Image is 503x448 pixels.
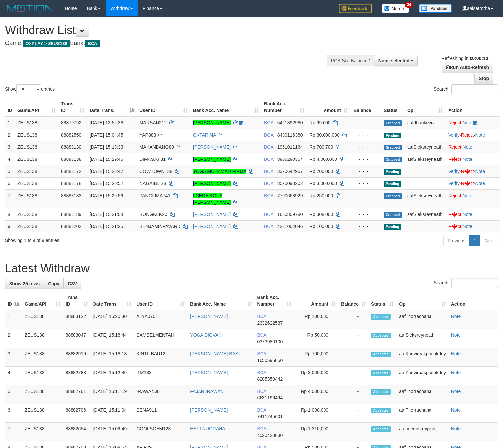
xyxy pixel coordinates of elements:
span: Copy 2332622537 to clipboard [257,320,283,326]
td: ZEUS138 [15,165,58,177]
td: 88883122 [63,310,91,329]
th: Balance: activate to sort column ascending [338,291,368,310]
td: aafSieksreyneath [396,329,448,348]
span: Copy 8490116380 to clipboard [277,132,303,138]
span: 88879792 [61,120,81,125]
a: FAJAR IRAWAN [190,389,223,394]
th: Action [446,98,500,117]
span: [DATE] 15:20:56 [90,193,123,198]
td: 2 [5,129,15,141]
td: · [446,141,500,153]
td: aafThorrachana [396,404,448,423]
span: BCA [264,120,273,125]
td: ZEUS138 [22,310,63,329]
a: Stop [474,73,493,84]
td: 2 [5,329,22,348]
td: ZEUS138 [15,129,58,141]
td: 8 [5,208,15,220]
h1: Withdraw List [5,24,329,37]
span: Accepted [371,389,391,395]
a: YOGA DIOVANI [190,332,223,338]
th: Status: activate to sort column ascending [368,291,396,310]
span: Grabbed [384,120,402,126]
td: 88883047 [63,329,91,348]
span: YAP888 [139,132,156,138]
h4: Game: Bank: [5,40,329,47]
td: ZEUS138 [22,385,63,404]
a: Note [451,332,461,338]
span: [DATE] 15:19:45 [90,157,123,162]
span: Grabbed [384,212,402,218]
span: Rp 700.700 [309,144,333,150]
td: ZEUS138 [22,329,63,348]
a: Note [475,132,485,138]
a: Note [475,181,485,186]
span: Pending [384,169,401,175]
td: ZEUS138 [15,117,58,129]
td: Rp 700,000 [294,348,338,367]
td: Rp 100,000 [294,310,338,329]
span: BCA [264,181,273,186]
td: 4 [5,153,15,165]
span: [DATE] 15:04:45 [90,132,123,138]
a: CSV [63,278,81,289]
span: Copy 6631196494 to clipboard [257,395,283,400]
td: 7 [5,189,15,208]
a: Verify [448,132,460,138]
span: PANGLIMA741 [139,193,171,198]
td: - [338,329,368,348]
td: ZEUS138 [22,348,63,367]
span: 88883172 [61,169,81,174]
span: Copy 1650595650 to clipboard [257,358,283,363]
span: MAKANBANG89 [139,144,174,150]
td: 5 [5,165,15,177]
th: Trans ID: activate to sort column ascending [58,98,87,117]
td: [DATE] 15:09:49 [91,423,134,441]
span: Copy 4231004046 to clipboard [277,224,303,229]
td: 6 [5,177,15,189]
td: aafKanvireakpheakdey [396,348,448,367]
span: Copy 4020420630 to clipboard [257,433,283,438]
td: 3 [5,348,22,367]
th: ID [5,98,15,117]
span: 88883202 [61,224,81,229]
span: Copy 8575090202 to clipboard [277,181,303,186]
h1: Latest Withdraw [5,262,498,275]
div: - - - [353,211,378,218]
a: [PERSON_NAME] [190,314,228,319]
td: - [338,367,368,385]
a: Copy [44,278,64,289]
span: Rp 308.000 [309,212,333,217]
td: Rp 3,000,000 [294,367,338,385]
span: 34 [405,2,413,8]
a: Show 25 rows [5,278,44,289]
th: User ID: activate to sort column ascending [137,98,190,117]
div: PGA Site Balance / [327,55,374,66]
td: 88882788 [63,367,91,385]
span: BCA [264,157,273,162]
span: OXPLAY > ZEUS138 [23,40,70,47]
a: [PERSON_NAME] [193,181,231,186]
div: Showing 1 to 9 of 9 entries [5,234,205,244]
td: 88882919 [63,348,91,367]
td: aafSieksreyneath [405,208,446,220]
span: Pending [384,181,401,187]
span: BCA [264,212,273,217]
th: Date Trans.: activate to sort column descending [87,98,137,117]
div: - - - [353,119,378,126]
td: 4 [5,367,22,385]
a: Run Auto-Refresh [442,62,493,73]
td: · [446,189,500,208]
td: 9 [5,220,15,232]
span: BCA [264,224,273,229]
a: Note [462,120,472,125]
span: Copy 1951011164 to clipboard [277,144,303,150]
a: Note [451,389,461,394]
a: Reject [461,132,474,138]
div: - - - [353,156,378,162]
a: [PERSON_NAME] [190,407,228,413]
td: · [446,208,500,220]
select: Showentries [16,84,41,94]
th: Trans ID: activate to sort column ascending [63,291,91,310]
a: Verify [448,169,460,174]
